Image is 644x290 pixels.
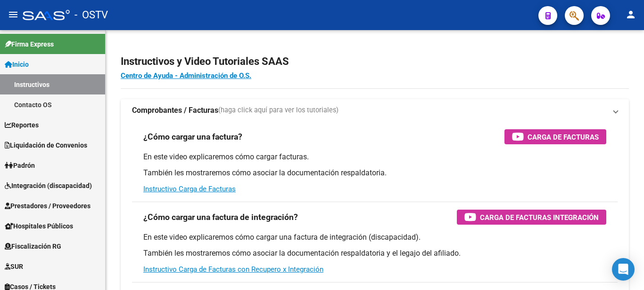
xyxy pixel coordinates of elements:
[143,232,606,243] p: En este video explicaremos cómo cargar una factura de integración (discapacidad).
[5,221,73,231] span: Hospitales Públicos
[121,99,629,122] mat-expansion-panel-header: Comprobantes / Facturas(haga click aquí para ver los tutoriales)
[612,258,635,281] div: Open Intercom Messenger
[132,105,218,116] strong: Comprobantes / Facturas
[143,168,606,178] p: También les mostraremos cómo asociar la documentación respaldatoria.
[8,9,19,20] mat-icon: menu
[143,211,298,224] h3: ¿Cómo cargar una factura de integración?
[143,130,242,143] h3: ¿Cómo cargar una factura?
[74,5,108,25] span: - OSTV
[625,9,636,20] mat-icon: person
[5,39,54,49] span: Firma Express
[5,59,29,70] span: Inicio
[5,241,61,251] span: Fiscalización RG
[504,129,606,144] button: Carga de Facturas
[5,160,35,171] span: Padrón
[121,71,251,80] a: Centro de Ayuda - Administración de O.S.
[5,180,92,191] span: Integración (discapacidad)
[218,105,339,116] span: (haga click aquí para ver los tutoriales)
[5,201,91,211] span: Prestadores / Proveedores
[5,120,39,130] span: Reportes
[480,212,599,223] span: Carga de Facturas Integración
[528,131,599,143] span: Carga de Facturas
[5,261,23,272] span: SUR
[5,140,87,150] span: Liquidación de Convenios
[457,210,606,225] button: Carga de Facturas Integración
[143,152,606,162] p: En este video explicaremos cómo cargar facturas.
[143,265,323,274] a: Instructivo Carga de Facturas con Recupero x Integración
[143,248,606,259] p: También les mostraremos cómo asociar la documentación respaldatoria y el legajo del afiliado.
[121,53,629,71] h2: Instructivos y Video Tutoriales SAAS
[143,185,236,193] a: Instructivo Carga de Facturas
